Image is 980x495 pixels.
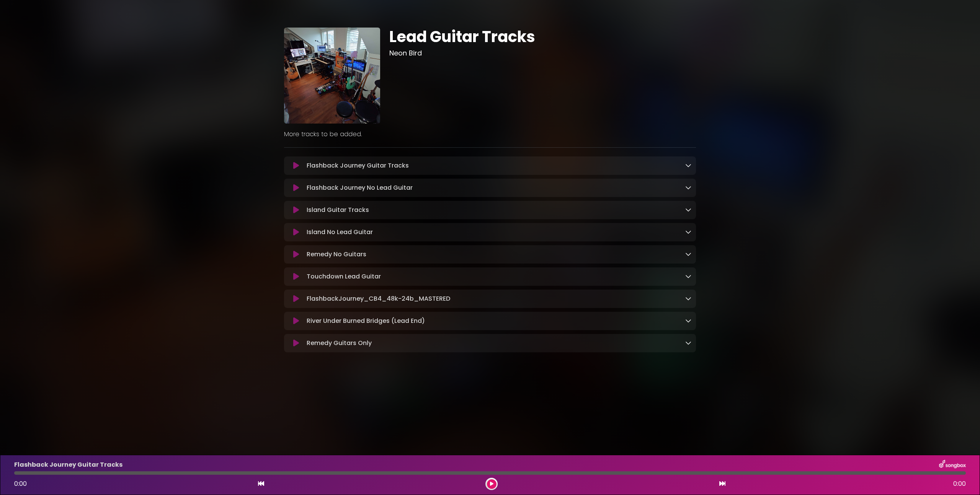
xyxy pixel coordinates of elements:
p: FlashbackJourney_CB4_48k-24b_MASTERED [307,294,450,303]
h3: Neon Bird [389,49,696,57]
p: Remedy No Guitars [307,250,366,259]
p: Flashback Journey Guitar Tracks [307,161,409,170]
p: More tracks to be added. [284,130,696,139]
p: Touchdown Lead Guitar [307,272,381,281]
p: Island Guitar Tracks [307,205,369,215]
p: Flashback Journey No Lead Guitar [307,183,413,192]
p: River Under Burned Bridges (Lead End) [307,316,425,326]
p: Island No Lead Guitar [307,228,373,237]
h1: Lead Guitar Tracks [389,28,696,46]
img: rmArDJfHT6qm0tY6uTOw [284,28,380,124]
p: Remedy Guitars Only [307,339,372,348]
